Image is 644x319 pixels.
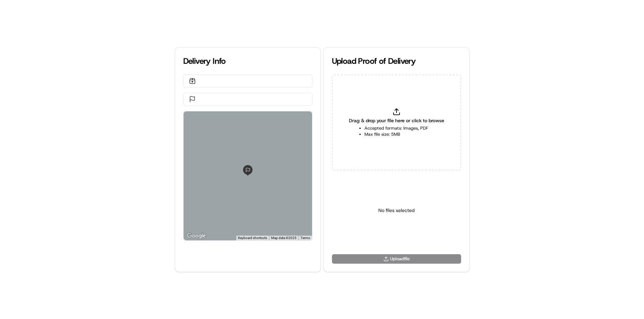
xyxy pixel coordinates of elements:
span: Map data ©2025 [271,236,296,240]
button: Keyboard shortcuts [238,236,267,240]
span: Drag & drop your file here or click to browse [349,117,444,124]
div: Upload Proof of Delivery [332,56,461,67]
div: 0 [184,111,312,240]
li: Max file size: 5MB [364,131,428,137]
img: Google [185,232,208,240]
a: Open this area in Google Maps (opens a new window) [185,232,208,240]
a: Terms (opens in new tab) [301,236,310,240]
div: Delivery Info [183,56,312,67]
li: Accepted formats: Images, PDF [364,125,428,131]
p: No files selected [378,207,414,214]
